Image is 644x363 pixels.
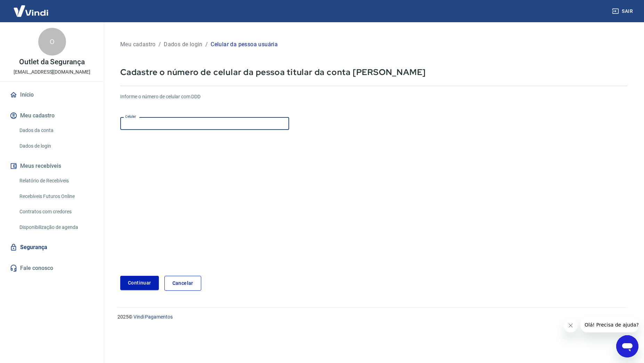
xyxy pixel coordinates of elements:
[8,87,96,102] a: Início
[17,205,96,219] a: Contratos com credores
[19,58,85,66] p: Outlet da Segurança
[120,40,156,49] p: Meu cadastro
[611,5,636,18] button: Sair
[38,28,66,56] div: O
[125,114,136,119] label: Celular
[158,40,161,49] p: /
[17,189,96,204] a: Recebíveis Futuros Online
[616,335,638,357] iframe: Botão para abrir a janela de mensagens
[133,314,173,320] a: Vindi Pagamentos
[117,313,627,321] p: 2025 ©
[8,108,96,123] button: Meu cadastro
[120,93,627,100] h6: Informe o número de celular com DDD
[120,67,627,77] p: Cadastre o número de celular da pessoa titular da conta [PERSON_NAME]
[564,319,578,332] iframe: Fechar mensagem
[8,261,96,276] a: Fale conosco
[8,0,54,22] img: Vindi
[17,220,96,234] a: Disponibilização de agenda
[17,139,96,153] a: Dados de login
[580,317,638,332] iframe: Mensagem da empresa
[17,174,96,188] a: Relatório de Recebíveis
[14,68,90,76] p: [EMAIL_ADDRESS][DOMAIN_NAME]
[164,40,203,49] p: Dados de login
[205,40,208,49] p: /
[8,240,96,255] a: Segurança
[211,40,278,49] p: Celular da pessoa usuária
[4,5,58,10] span: Olá! Precisa de ajuda?
[120,276,159,290] button: Continuar
[17,123,96,138] a: Dados da conta
[164,276,201,291] a: Cancelar
[8,158,96,174] button: Meus recebíveis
